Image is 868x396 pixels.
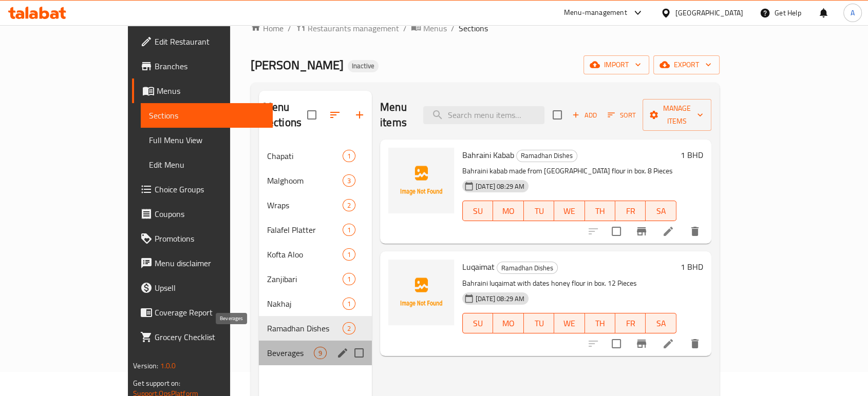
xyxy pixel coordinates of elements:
[155,60,265,72] span: Branches
[643,99,711,131] button: Manage items
[615,201,646,221] button: FR
[343,150,355,162] div: items
[267,322,343,334] span: Ramadhan Dishes
[314,348,326,358] span: 9
[619,316,641,331] span: FR
[601,107,643,123] span: Sort items
[651,102,703,128] span: Manage items
[615,313,646,333] button: FR
[646,313,676,333] button: SA
[155,306,265,319] span: Coverage Report
[267,174,343,187] span: Malghoom
[583,55,649,74] button: import
[343,199,355,211] div: items
[411,22,447,35] a: Menus
[568,107,601,123] span: Add item
[259,242,372,267] div: Kofta Aloo1
[155,35,265,48] span: Edit Restaurant
[251,53,344,76] span: [PERSON_NAME]
[343,151,355,161] span: 1
[568,107,601,123] button: Add
[589,204,611,219] span: TH
[608,109,636,121] span: Sort
[646,201,676,221] button: SA
[267,150,343,162] span: Chapati
[592,58,641,71] span: import
[388,260,454,325] img: Luqaimat
[155,208,265,220] span: Coupons
[132,29,273,54] a: Edit Restaurant
[343,225,355,235] span: 1
[462,259,495,274] span: Luqaimat
[606,221,627,242] span: Select to update
[343,174,355,187] div: items
[259,217,372,242] div: Falafel Platter1
[681,260,703,274] h6: 1 BHD
[141,152,273,177] a: Edit Menu
[423,22,447,34] span: Menus
[517,150,577,162] span: Ramadhan Dishes
[149,159,265,171] span: Edit Menu
[267,248,343,261] span: Kofta Aloo
[155,282,265,294] span: Upsell
[348,62,379,70] span: Inactive
[160,359,176,372] span: 1.0.0
[343,273,355,285] div: items
[467,316,489,331] span: SU
[149,134,265,146] span: Full Menu View
[571,109,598,121] span: Add
[388,148,454,213] img: Bahraini Kabab
[155,183,265,195] span: Choice Groups
[497,262,558,274] div: Ramadhan Dishes
[619,204,641,219] span: FR
[132,325,273,349] a: Grocery Checklist
[493,313,523,333] button: MO
[380,100,411,130] h2: Menu items
[528,204,550,219] span: TU
[314,347,327,359] div: items
[259,144,372,168] div: Chapati1
[155,257,265,269] span: Menu disclaimer
[132,251,273,275] a: Menu disclaimer
[132,275,273,300] a: Upsell
[155,331,265,343] span: Grocery Checklist
[251,22,720,35] nav: breadcrumb
[267,224,343,236] div: Falafel Platter
[546,104,568,126] span: Select section
[462,147,514,163] span: Bahraini Kabab
[157,85,265,97] span: Menus
[259,316,372,341] div: Ramadhan Dishes2
[650,316,672,331] span: SA
[343,176,355,186] span: 3
[681,148,703,162] h6: 1 BHD
[267,298,343,310] div: Nakhaj
[267,199,343,211] span: Wraps
[295,22,399,35] a: Restaurants management
[133,377,180,390] span: Get support on:
[149,109,265,122] span: Sections
[141,128,273,152] a: Full Menu View
[323,103,347,127] span: Sort sections
[343,298,355,310] div: items
[259,291,372,316] div: Nakhaj1
[459,22,488,34] span: Sections
[662,338,674,350] a: Edit menu item
[554,313,584,333] button: WE
[288,22,291,34] li: /
[267,273,343,285] span: Zanjibari
[606,333,627,354] span: Select to update
[132,78,273,103] a: Menus
[343,250,355,260] span: 1
[683,331,707,356] button: delete
[467,204,489,219] span: SU
[259,193,372,217] div: Wraps2
[851,7,855,18] span: A
[650,204,672,219] span: SA
[585,313,615,333] button: TH
[462,201,493,221] button: SU
[471,294,529,304] span: [DATE] 08:29 AM
[558,204,580,219] span: WE
[423,106,544,124] input: search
